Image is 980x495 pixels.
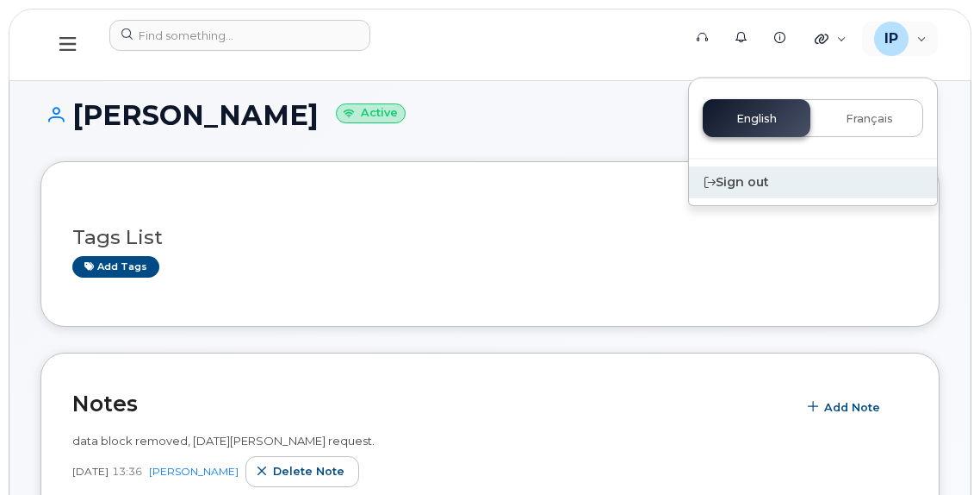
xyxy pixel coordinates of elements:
[72,434,375,448] span: data block removed, [DATE][PERSON_NAME] request.
[846,112,893,126] span: Français
[72,227,908,248] h3: Tags List
[336,103,406,123] small: Active
[72,256,159,278] a: Add tags
[72,464,109,479] span: [DATE]
[245,456,359,487] button: Delete note
[797,392,895,423] button: Add Note
[112,464,142,479] span: 13:36
[40,100,940,130] h1: [PERSON_NAME]
[689,166,937,198] div: Sign out
[273,463,344,479] span: Delete note
[824,399,880,416] span: Add Note
[72,391,788,417] h2: Notes
[149,465,239,478] a: [PERSON_NAME]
